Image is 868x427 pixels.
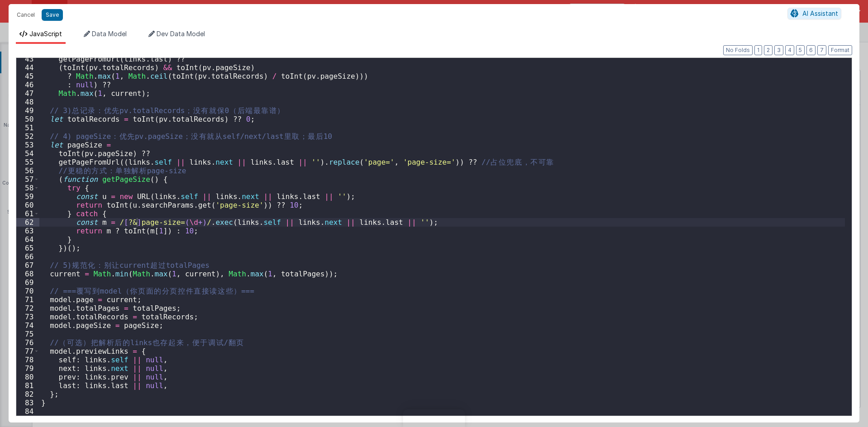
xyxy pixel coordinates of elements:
[16,55,39,63] div: 43
[16,278,39,287] div: 69
[16,313,39,321] div: 73
[796,45,805,55] button: 5
[774,45,783,55] button: 3
[16,218,39,227] div: 62
[16,338,39,347] div: 76
[16,115,39,123] div: 50
[16,390,39,399] div: 82
[12,9,39,21] button: Cancel
[29,30,62,38] span: JavaScript
[16,356,39,364] div: 78
[16,123,39,132] div: 51
[16,304,39,313] div: 72
[16,209,39,218] div: 61
[16,132,39,141] div: 52
[16,89,39,98] div: 47
[754,45,762,55] button: 1
[157,30,205,38] span: Dev Data Model
[828,45,852,55] button: Format
[16,407,39,416] div: 84
[16,244,39,252] div: 65
[16,141,39,149] div: 53
[16,373,39,381] div: 80
[16,175,39,184] div: 57
[16,166,39,175] div: 56
[16,399,39,407] div: 83
[723,45,753,55] button: No Folds
[16,347,39,356] div: 77
[16,63,39,72] div: 44
[817,45,826,55] button: 7
[16,261,39,270] div: 67
[16,381,39,390] div: 81
[16,158,39,166] div: 55
[16,227,39,235] div: 63
[16,106,39,115] div: 49
[16,81,39,89] div: 46
[16,192,39,201] div: 59
[92,30,127,38] span: Data Model
[16,295,39,304] div: 71
[16,98,39,106] div: 48
[785,45,794,55] button: 4
[42,9,63,21] button: Save
[802,9,838,17] span: AI Assistant
[16,184,39,192] div: 58
[806,45,816,55] button: 6
[16,235,39,244] div: 64
[16,201,39,209] div: 60
[16,252,39,261] div: 66
[16,149,39,158] div: 54
[16,287,39,295] div: 70
[16,270,39,278] div: 68
[16,330,39,338] div: 75
[764,45,773,55] button: 2
[16,364,39,373] div: 79
[16,72,39,81] div: 45
[787,8,841,19] button: AI Assistant
[16,321,39,330] div: 74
